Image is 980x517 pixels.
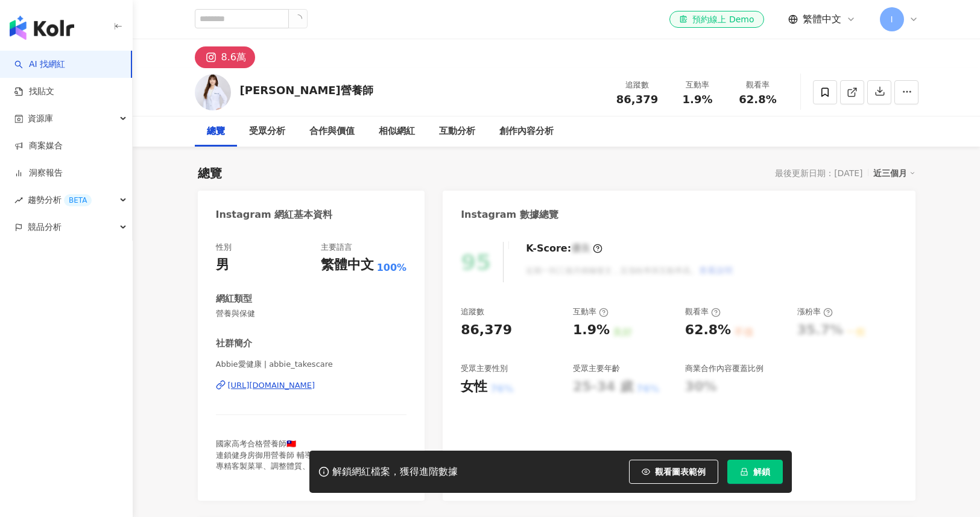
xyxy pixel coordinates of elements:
div: 互動率 [573,306,609,317]
div: BETA [64,194,92,206]
div: 近三個月 [873,165,915,181]
div: 觀看率 [685,306,721,317]
div: 合作與價值 [309,124,355,139]
div: 1.9% [573,321,610,340]
span: 繁體中文 [803,13,841,26]
span: rise [14,196,23,205]
div: 互動分析 [439,124,475,139]
div: 受眾主要性別 [461,363,508,374]
a: searchAI 找網紅 [14,59,65,71]
span: 解鎖 [753,467,770,477]
div: 觀看率 [735,79,781,91]
div: 8.6萬 [221,49,246,66]
div: 男 [216,256,229,274]
div: 預約線上 Demo [679,13,754,25]
div: 互動率 [675,79,721,91]
div: [URL][DOMAIN_NAME] [228,380,315,391]
span: 62.8% [739,94,776,106]
span: 營養與保健 [216,308,407,319]
span: 1.9% [683,94,713,106]
span: 競品分析 [28,214,62,241]
span: 100% [377,261,406,274]
div: 主要語言 [321,242,352,253]
a: 洞察報告 [14,167,63,179]
div: [PERSON_NAME]營養師 [240,83,373,98]
div: 受眾分析 [249,124,285,139]
button: 解鎖 [727,460,783,484]
a: 預約線上 Demo [669,11,763,28]
div: 性別 [216,242,232,253]
span: loading [292,13,303,24]
div: 追蹤數 [461,306,484,317]
span: I [890,13,893,26]
span: 資源庫 [28,105,53,132]
a: [URL][DOMAIN_NAME] [216,380,407,391]
div: 受眾主要年齡 [573,363,620,374]
div: 商業合作內容覆蓋比例 [685,363,763,374]
button: 觀看圖表範例 [629,460,718,484]
div: 62.8% [685,321,731,340]
div: 網紅類型 [216,293,252,305]
div: 漲粉率 [797,306,833,317]
span: Abbie愛健康 | abbie_takescare [216,359,407,370]
span: 國家高考合格營養師🇹🇼 連鎖健身房御用營養師 輔導減重個案過千 專精客製菜單、調整體質、減重、亞健康問題 索取我設計的減重食譜👉🏻加入我的減重社群 點擊下方連結👇🏻 [216,439,381,492]
div: 社群簡介 [216,337,252,350]
div: 總覽 [207,124,225,139]
div: 相似網紅 [379,124,415,139]
div: Instagram 數據總覽 [461,208,558,221]
div: 解鎖網紅檔案，獲得進階數據 [332,466,458,478]
button: 8.6萬 [195,46,255,68]
a: 找貼文 [14,86,54,98]
div: 女性 [461,378,487,396]
div: 繁體中文 [321,256,374,274]
span: 趨勢分析 [28,186,92,214]
div: 總覽 [198,165,222,182]
span: 觀看圖表範例 [655,467,706,477]
a: 商案媒合 [14,140,63,152]
span: 86,379 [616,93,658,106]
div: Instagram 網紅基本資料 [216,208,333,221]
div: 86,379 [461,321,512,340]
span: lock [740,468,748,476]
div: K-Score : [526,242,602,255]
div: 創作內容分析 [499,124,554,139]
div: 追蹤數 [615,79,660,91]
img: logo [10,16,74,40]
img: KOL Avatar [195,74,231,110]
div: 最後更新日期：[DATE] [775,168,862,178]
